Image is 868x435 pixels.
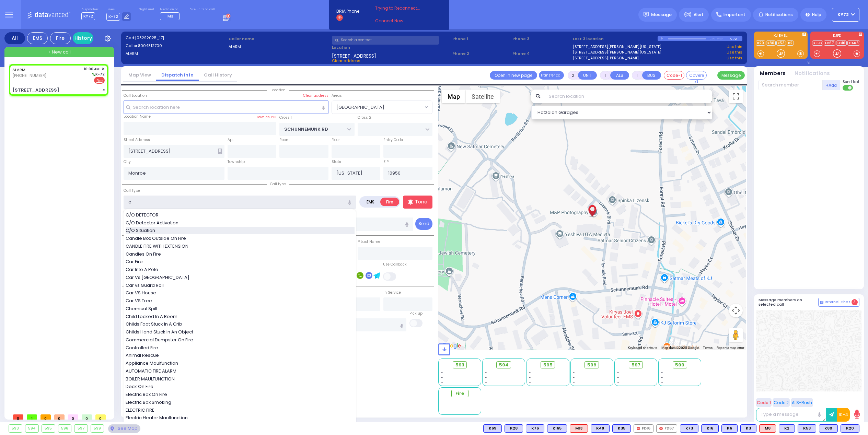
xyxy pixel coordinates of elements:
[526,424,544,433] div: BLS
[759,298,818,307] h5: Message members on selected call
[383,137,403,143] label: Entry Code
[773,398,790,407] button: Code 2
[455,362,464,368] span: 593
[812,40,823,46] a: KJFD
[267,181,289,187] span: Call type
[573,44,661,50] a: [STREET_ADDRESS][PERSON_NAME][US_STATE]
[798,424,816,433] div: BLS
[634,424,653,433] div: FD16
[642,71,661,80] button: BUS
[375,18,429,24] a: Connect Now
[332,137,340,143] label: Floor
[529,375,531,380] span: -
[686,71,707,80] button: Covered
[810,34,864,39] label: KJFD
[139,8,154,12] label: Night unit
[547,424,567,433] div: BLS
[199,72,237,78] a: Call History
[852,299,858,305] span: 3
[591,424,610,433] div: K49
[228,137,234,143] label: Apt
[126,305,160,312] span: Chemical Spill
[126,313,180,320] span: Child Locked In A Room
[73,32,93,44] a: History
[218,149,222,154] span: Other building occupants
[126,360,181,367] span: Appliance Maulfunction
[135,35,164,40] span: [08292025_17]
[512,51,570,57] span: Phone 4
[440,341,463,350] a: Open this area in Google Maps (opens a new window)
[617,375,619,380] span: -
[776,40,786,46] a: K53
[570,424,588,433] div: M13
[257,115,276,119] label: Save as POI
[126,376,177,383] span: BOILER MAULFUNCTION
[759,80,823,90] input: Search member
[84,67,100,72] span: 10:06 AM
[415,218,432,230] button: Send
[526,424,544,433] div: K76
[795,70,830,78] button: Notifications
[126,321,185,328] span: Childs Foot Stuck In A Crib
[587,362,597,368] span: 596
[499,362,509,368] span: 594
[729,304,743,317] button: Map camera controls
[81,8,99,12] label: Dispatcher
[740,424,756,433] div: BLS
[332,36,439,45] input: Search a contact
[547,424,567,433] div: K165
[724,12,745,18] span: Important
[729,90,743,103] button: Toggle fullscreen view
[27,10,73,19] img: Logo
[727,49,742,55] a: Use this
[126,43,227,49] label: Caller:
[123,72,156,78] a: Map View
[138,43,162,48] span: 8004812700
[644,12,649,17] img: message.svg
[455,390,464,397] span: Fire
[466,90,500,103] button: Show satellite imagery
[124,93,147,98] label: Call Location
[694,12,704,18] span: Alert
[126,51,227,57] label: ALARM
[91,425,104,432] div: 599
[441,375,443,380] span: -
[837,408,850,422] button: 10-4
[126,235,188,242] span: Candle Box Outside On Fire
[637,427,640,430] img: red-radio-icon.svg
[81,12,95,20] span: KY72
[383,262,407,267] label: Use Callback
[843,79,859,84] span: Send text
[95,414,106,420] span: 0
[841,424,859,433] div: BLS
[58,425,71,432] div: 596
[825,300,850,305] span: Internal Chat
[721,424,738,433] div: K6
[336,8,359,14] span: BRIA Phone
[126,282,166,289] span: Car vs Guard Rail
[612,424,631,433] div: K35
[303,93,328,98] label: Clear address
[332,45,450,50] label: Location
[651,11,672,18] span: Message
[843,84,854,91] label: Turn off text
[529,370,531,375] span: -
[680,424,698,433] div: BLS
[358,239,380,245] label: P Last Name
[440,341,463,350] img: Google
[779,424,795,433] div: K2
[578,71,597,80] button: UNIT
[740,424,756,433] div: K3
[756,398,772,407] button: Code 1
[13,414,23,420] span: 0
[229,36,329,42] label: Caller name
[570,424,588,433] div: ALS
[279,137,290,143] label: Room
[485,380,487,385] span: -
[126,297,154,304] span: Car VS Tree
[9,425,22,432] div: 593
[717,71,745,80] button: Message
[573,375,575,380] span: -
[591,424,610,433] div: BLS
[701,424,719,433] div: BLS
